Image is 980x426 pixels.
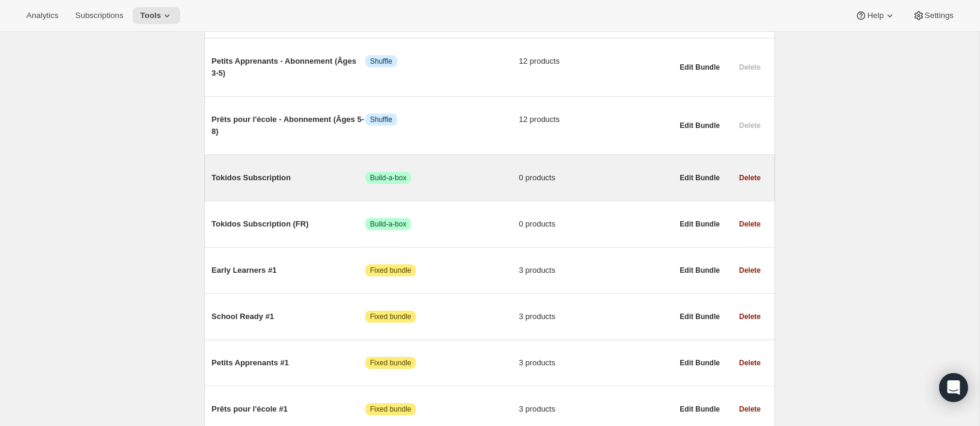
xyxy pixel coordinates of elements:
span: Fixed bundle [370,358,412,368]
span: Prêts pour l'école #1 [212,403,365,415]
span: Edit Bundle [680,404,720,414]
button: Edit Bundle [672,262,727,279]
button: Edit Bundle [672,216,727,233]
span: Edit Bundle [680,173,720,183]
span: Delete [739,312,761,321]
span: Edit Bundle [680,358,720,368]
span: 3 products [519,357,673,369]
span: Build-a-box [370,173,407,183]
span: Delete [739,173,761,183]
span: Petits Apprenants #1 [212,357,365,369]
span: Edit Bundle [680,219,720,229]
button: Delete [732,354,768,371]
span: 12 products [519,55,673,67]
span: Prêts pour l'école - Abonnement (Âges 5-8) [212,114,365,138]
button: Analytics [19,7,65,24]
button: Edit Bundle [672,308,727,325]
span: 0 products [519,172,673,184]
span: Help [867,11,883,20]
span: Early Learners #1 [212,264,365,276]
span: Delete [739,219,761,229]
span: Delete [739,266,761,275]
button: Tools [133,7,180,24]
span: Petits Apprenants - Abonnement (Âges 3-5) [212,55,365,79]
span: Edit Bundle [680,62,720,72]
span: Fixed bundle [370,266,412,275]
span: Settings [925,11,954,20]
span: Fixed bundle [370,312,412,321]
span: Delete [739,358,761,368]
span: Analytics [26,11,58,20]
span: Subscriptions [75,11,123,20]
span: Shuffle [370,56,392,66]
button: Edit Bundle [672,59,727,76]
span: Fixed bundle [370,404,412,414]
button: Edit Bundle [672,117,727,134]
button: Edit Bundle [672,354,727,371]
span: 3 products [519,311,673,323]
button: Delete [732,169,768,186]
span: Edit Bundle [680,312,720,321]
span: 3 products [519,264,673,276]
button: Delete [732,262,768,279]
span: School Ready #1 [212,311,365,323]
span: Tools [140,11,161,20]
button: Edit Bundle [672,169,727,186]
button: Settings [905,7,961,24]
span: Tokidos Subscription [212,172,365,184]
button: Subscriptions [68,7,130,24]
button: Delete [732,216,768,233]
span: Delete [739,404,761,414]
span: Tokidos Subscription (FR) [212,218,365,230]
button: Edit Bundle [672,401,727,418]
span: Edit Bundle [680,121,720,130]
span: Build-a-box [370,219,407,229]
div: Open Intercom Messenger [939,373,968,402]
button: Help [848,7,902,24]
span: Edit Bundle [680,266,720,275]
span: 12 products [519,114,673,126]
span: 3 products [519,403,673,415]
span: Shuffle [370,115,392,124]
button: Delete [732,401,768,418]
span: 0 products [519,218,673,230]
button: Delete [732,308,768,325]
